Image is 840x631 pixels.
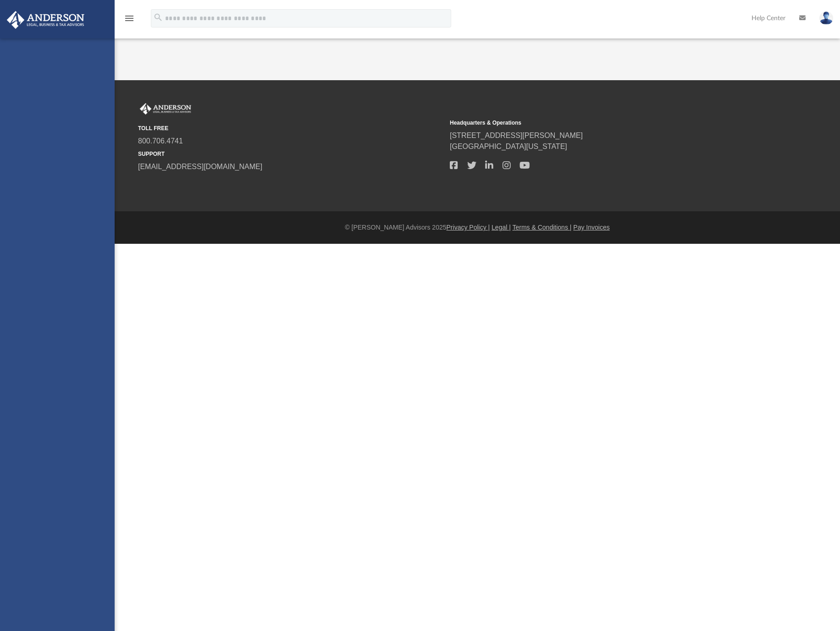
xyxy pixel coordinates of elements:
[138,124,443,132] small: TOLL FREE
[819,11,833,25] img: User Pic
[573,224,609,231] a: Pay Invoices
[450,132,583,139] a: [STREET_ADDRESS][PERSON_NAME]
[450,143,567,150] a: [GEOGRAPHIC_DATA][US_STATE]
[492,224,511,231] a: Legal |
[138,137,183,145] a: 800.706.4741
[124,17,135,24] a: menu
[115,223,840,232] div: © [PERSON_NAME] Advisors 2025
[138,150,443,158] small: SUPPORT
[450,119,755,127] small: Headquarters & Operations
[513,224,572,231] a: Terms & Conditions |
[4,11,87,29] img: Anderson Advisors Platinum Portal
[124,13,135,24] i: menu
[138,103,193,115] img: Anderson Advisors Platinum Portal
[447,224,490,231] a: Privacy Policy |
[138,163,262,170] a: [EMAIL_ADDRESS][DOMAIN_NAME]
[153,12,163,22] i: search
